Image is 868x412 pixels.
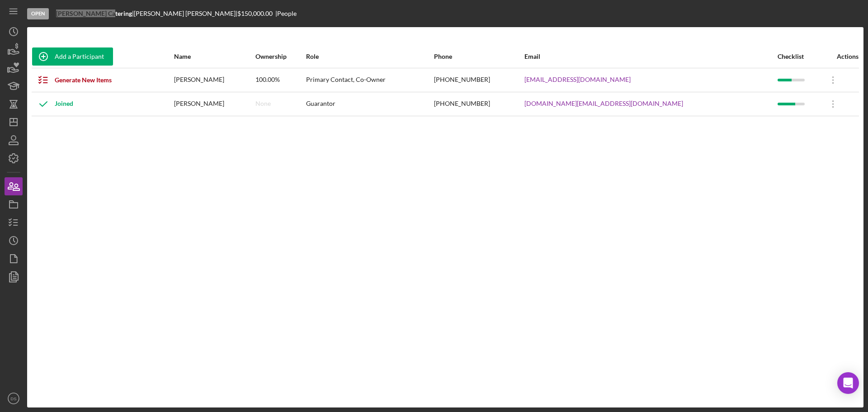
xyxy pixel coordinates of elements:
div: Primary Contact, Co-Owner [306,69,433,91]
button: Generate New Items [32,71,121,89]
div: [PHONE_NUMBER] [434,69,524,91]
div: Ownership [255,53,306,60]
div: Phone [434,53,524,60]
div: 100.00% [255,69,306,91]
div: | People [275,10,297,17]
div: | [56,10,134,17]
b: [PERSON_NAME] Catering [56,9,132,17]
div: Add a Participant [55,47,104,66]
text: DS [10,396,16,401]
button: Add a Participant [32,47,113,66]
div: [PERSON_NAME] [PERSON_NAME] | [134,10,237,17]
div: [PERSON_NAME] [174,69,254,91]
div: $150,000.00 [237,10,275,17]
div: Joined [32,93,73,115]
div: Email [524,53,777,60]
div: Actions [822,53,859,60]
div: Checklist [778,53,821,60]
div: [PERSON_NAME] [174,93,254,115]
a: [DOMAIN_NAME][EMAIL_ADDRESS][DOMAIN_NAME] [524,100,683,107]
div: Open [27,8,49,19]
div: [PHONE_NUMBER] [434,93,524,115]
a: [EMAIL_ADDRESS][DOMAIN_NAME] [524,76,631,83]
div: None [255,100,271,107]
button: DS [5,389,23,407]
div: Generate New Items [55,71,112,89]
div: Name [174,53,254,60]
div: Open Intercom Messenger [837,372,859,394]
div: Guarantor [306,93,433,115]
div: Role [306,53,433,60]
